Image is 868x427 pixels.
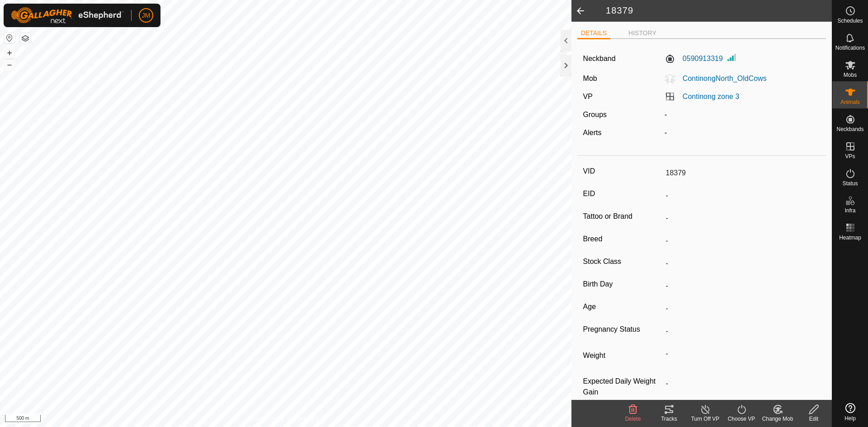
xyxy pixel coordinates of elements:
button: – [4,59,15,70]
img: Gallagher Logo [11,7,124,23]
span: Animals [840,99,860,105]
label: Age [583,301,662,313]
span: ContinongNorth_OldCows [675,75,767,82]
div: Tracks [651,415,687,423]
img: Signal strength [726,52,737,63]
label: 0590913319 [665,53,723,64]
label: EID [583,188,662,200]
label: Breed [583,233,662,245]
li: HISTORY [625,28,660,38]
span: Mobs [844,72,857,78]
span: Schedules [837,18,863,23]
label: VID [583,165,662,177]
span: Delete [625,416,641,422]
button: + [4,47,15,58]
a: Help [832,399,868,425]
span: VPs [845,154,855,159]
a: Privacy Policy [250,415,284,423]
label: Neckband [583,53,616,64]
div: Edit [796,415,832,423]
label: Tattoo or Brand [583,211,662,222]
div: - [661,127,824,138]
li: DETAILS [577,28,610,39]
label: Stock Class [583,256,662,267]
span: Status [842,181,858,186]
label: Alerts [583,129,602,136]
span: Infra [844,208,855,213]
div: Choose VP [723,415,759,423]
span: Notifications [835,45,865,51]
label: VP [583,93,593,100]
button: Map Layers [20,33,31,44]
h2: 18379 [595,5,832,17]
span: JM [142,11,151,20]
label: Pregnancy Status [583,324,662,335]
div: Change Mob [759,415,796,423]
a: Contact Us [295,415,321,423]
div: Turn Off VP [687,415,723,423]
label: Weight [583,346,662,365]
a: Continong zone 3 [683,93,739,100]
label: Mob [583,75,597,82]
span: Heatmap [839,235,861,240]
label: Groups [583,111,607,118]
span: Help [844,416,856,421]
div: - [661,109,824,120]
label: Expected Daily Weight Gain [583,376,662,398]
span: Neckbands [836,127,863,132]
label: Birth Day [583,278,662,290]
button: Reset Map [4,33,15,43]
